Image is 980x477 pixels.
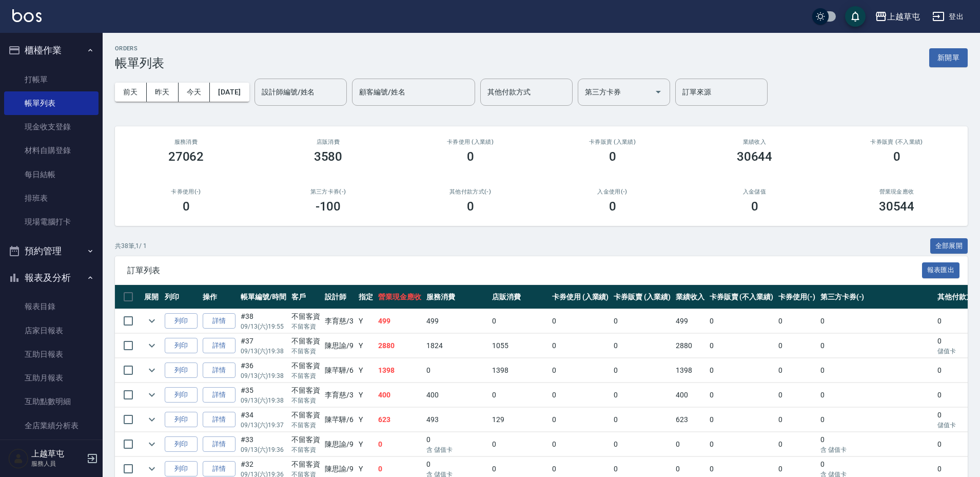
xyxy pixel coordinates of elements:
[241,445,286,454] p: 09/13 (六) 19:36
[356,285,376,309] th: 指定
[376,334,424,358] td: 2880
[4,210,99,234] a: 現場電腦打卡
[4,366,99,390] a: 互助月報表
[611,432,673,456] td: 0
[165,387,198,403] button: 列印
[165,362,198,378] button: 列印
[291,434,320,445] div: 不留客資
[127,139,245,145] h3: 服務消費
[550,309,612,333] td: 0
[322,309,356,333] td: 李育慈 /3
[489,408,550,432] td: 129
[554,139,671,145] h2: 卡券販賣 (入業績)
[269,188,387,195] h2: 第三方卡券(-)
[291,360,320,371] div: 不留客資
[291,371,320,380] p: 不留客資
[426,445,487,454] p: 含 儲值卡
[291,421,320,430] p: 不留客資
[922,265,960,275] a: 報表匯出
[8,448,29,469] img: Person
[356,358,376,383] td: Y
[291,410,320,421] div: 不留客資
[144,461,160,476] button: expand row
[203,436,236,452] a: 詳情
[322,408,356,432] td: 陳芊驊 /6
[165,436,198,452] button: 列印
[554,188,671,195] h2: 入金使用(-)
[203,412,236,428] a: 詳情
[165,313,198,329] button: 列印
[707,334,776,358] td: 0
[4,264,99,291] button: 報表及分析
[241,371,286,380] p: 09/13 (六) 19:38
[179,83,210,102] button: 今天
[673,334,707,358] td: 2880
[550,334,612,358] td: 0
[316,199,341,214] h3: -100
[203,387,236,403] a: 詳情
[291,459,320,470] div: 不留客資
[127,188,245,195] h2: 卡券使用(-)
[291,336,320,347] div: 不留客資
[238,432,289,456] td: #33
[115,241,147,251] p: 共 38 筆, 1 / 1
[322,334,356,358] td: 陳思諭 /9
[838,188,955,195] h2: 營業現金應收
[489,383,550,407] td: 0
[489,309,550,333] td: 0
[31,459,84,468] p: 服務人員
[922,262,960,278] button: 報表匯出
[879,199,915,214] h3: 30544
[673,408,707,432] td: 623
[776,334,818,358] td: 0
[356,383,376,407] td: Y
[376,408,424,432] td: 623
[673,309,707,333] td: 499
[550,285,612,309] th: 卡券使用 (入業績)
[707,408,776,432] td: 0
[550,358,612,383] td: 0
[162,285,200,309] th: 列印
[818,309,935,333] td: 0
[424,285,489,309] th: 服務消費
[424,309,489,333] td: 499
[356,309,376,333] td: Y
[165,461,198,477] button: 列印
[289,285,323,309] th: 客戶
[673,432,707,456] td: 0
[376,383,424,407] td: 400
[183,199,190,214] h3: 0
[489,358,550,383] td: 1398
[203,461,236,477] a: 詳情
[4,437,99,461] a: 營業統計分析表
[4,414,99,437] a: 全店業績分析表
[115,83,147,102] button: 前天
[707,309,776,333] td: 0
[115,45,164,52] h2: ORDERS
[322,432,356,456] td: 陳思諭 /9
[238,358,289,383] td: #36
[238,334,289,358] td: #37
[203,313,236,329] a: 詳情
[611,358,673,383] td: 0
[673,358,707,383] td: 1398
[707,432,776,456] td: 0
[200,285,238,309] th: 操作
[144,412,160,427] button: expand row
[871,6,924,27] button: 上越草屯
[673,383,707,407] td: 400
[238,408,289,432] td: #34
[4,91,99,115] a: 帳單列表
[930,238,968,254] button: 全部展開
[4,68,99,91] a: 打帳單
[550,432,612,456] td: 0
[241,322,286,331] p: 09/13 (六) 19:55
[776,358,818,383] td: 0
[210,83,249,102] button: [DATE]
[489,334,550,358] td: 1055
[314,149,343,164] h3: 3580
[4,295,99,318] a: 報表目錄
[144,387,160,403] button: expand row
[291,445,320,454] p: 不留客資
[203,338,236,354] a: 詳情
